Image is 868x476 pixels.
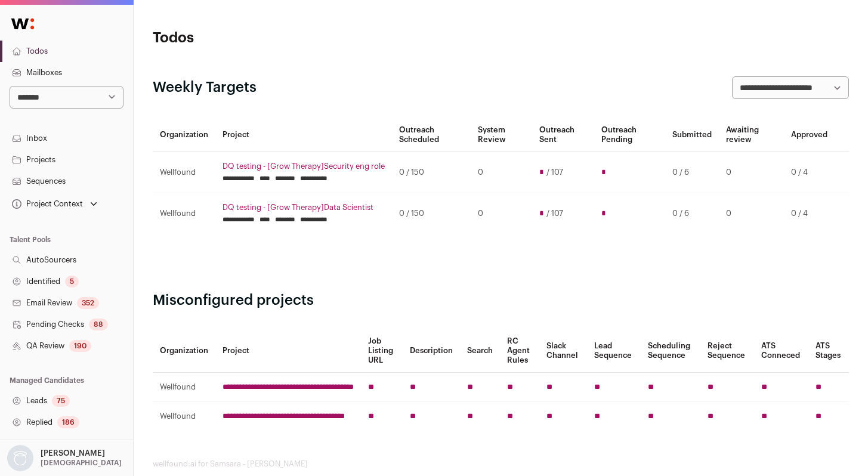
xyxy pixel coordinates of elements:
th: ATS Stages [808,329,849,373]
h1: Todos [153,29,385,48]
th: Project [215,118,392,152]
td: Wellfound [153,373,215,402]
td: 0 / 150 [392,193,471,234]
th: Organization [153,118,215,152]
div: Project Context [10,199,83,209]
a: DQ testing - [Grow Therapy]Data Scientist [223,203,385,212]
img: Wellfound [5,12,41,36]
td: 0 / 4 [784,152,835,193]
th: Outreach Pending [594,118,665,152]
button: Open dropdown [5,445,124,471]
th: ATS Conneced [754,329,808,373]
td: Wellfound [153,152,215,193]
div: 352 [77,297,99,309]
div: 186 [57,416,79,428]
div: 5 [65,276,79,288]
p: [PERSON_NAME] [41,449,105,458]
td: 0 / 150 [392,152,471,193]
td: 0 [719,193,784,234]
th: Awaiting review [719,118,784,152]
th: RC Agent Rules [500,329,540,373]
img: nopic.png [7,445,33,471]
td: 0 / 6 [665,193,719,234]
div: 88 [89,319,108,330]
th: Lead Sequence [587,329,640,373]
th: Approved [784,118,835,152]
th: Submitted [665,118,719,152]
button: Open dropdown [10,196,100,212]
h2: Weekly Targets [153,78,257,97]
th: Scheduling Sequence [641,329,700,373]
td: 0 / 4 [784,193,835,234]
th: Outreach Scheduled [392,118,471,152]
th: Description [403,329,460,373]
h2: Misconfigured projects [153,291,849,310]
th: Project [215,329,361,373]
th: Outreach Sent [532,118,594,152]
a: DQ testing - [Grow Therapy]Security eng role [223,162,385,171]
td: 0 / 6 [665,152,719,193]
div: 75 [52,395,70,407]
th: Slack Channel [539,329,587,373]
span: / 107 [546,168,563,177]
th: Search [460,329,500,373]
span: / 107 [546,209,563,218]
th: System Review [471,118,532,152]
p: [DEMOGRAPHIC_DATA] [41,458,122,468]
div: 190 [69,340,91,352]
td: 0 [471,193,532,234]
th: Job Listing URL [361,329,403,373]
td: 0 [719,152,784,193]
th: Organization [153,329,215,373]
td: Wellfound [153,402,215,431]
footer: wellfound:ai for Samsara - [PERSON_NAME] [153,459,849,469]
th: Reject Sequence [700,329,754,373]
td: Wellfound [153,193,215,234]
td: 0 [471,152,532,193]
